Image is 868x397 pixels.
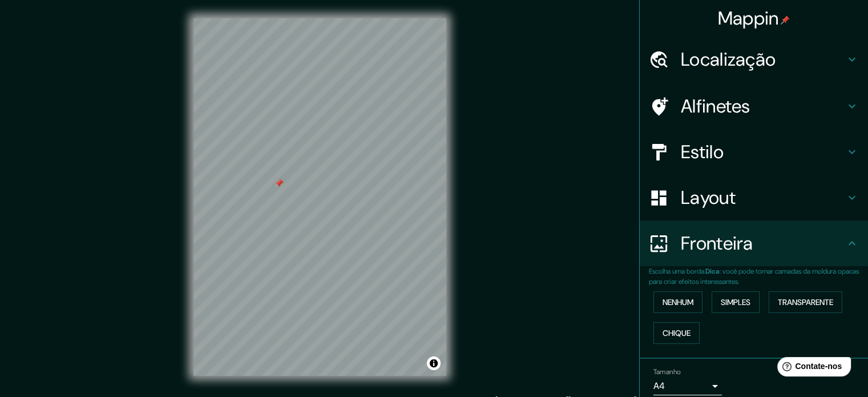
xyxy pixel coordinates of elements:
button: Nenhum [653,291,703,313]
font: Transparente [778,297,833,307]
canvas: Mapa [193,18,446,376]
button: Transparente [769,291,842,313]
font: Tamanho [653,367,681,376]
font: Simples [721,297,750,307]
font: Layout [681,186,736,210]
font: Dica [705,267,720,276]
img: pin-icon.png [781,15,790,25]
button: Alternar atribuição [427,356,441,370]
font: A4 [653,380,665,392]
div: A4 [653,377,722,395]
font: : você pode tornar camadas da moldura opacas para criar efeitos interessantes. [649,267,859,286]
button: Simples [712,291,760,313]
div: Fronteira [640,220,868,266]
div: Alfinetes [640,83,868,129]
font: Nenhum [663,297,693,307]
font: Localização [681,47,776,71]
button: Chique [653,322,700,344]
font: Estilo [681,140,724,164]
font: Mappin [718,6,779,30]
font: Escolha uma borda. [649,267,705,276]
font: Chique [663,328,691,338]
font: Alfinetes [681,94,750,118]
font: Fronteira [681,231,753,255]
div: Estilo [640,129,868,175]
div: Localização [640,37,868,82]
iframe: Iniciador de widget de ajuda [766,352,855,384]
div: Layout [640,175,868,220]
